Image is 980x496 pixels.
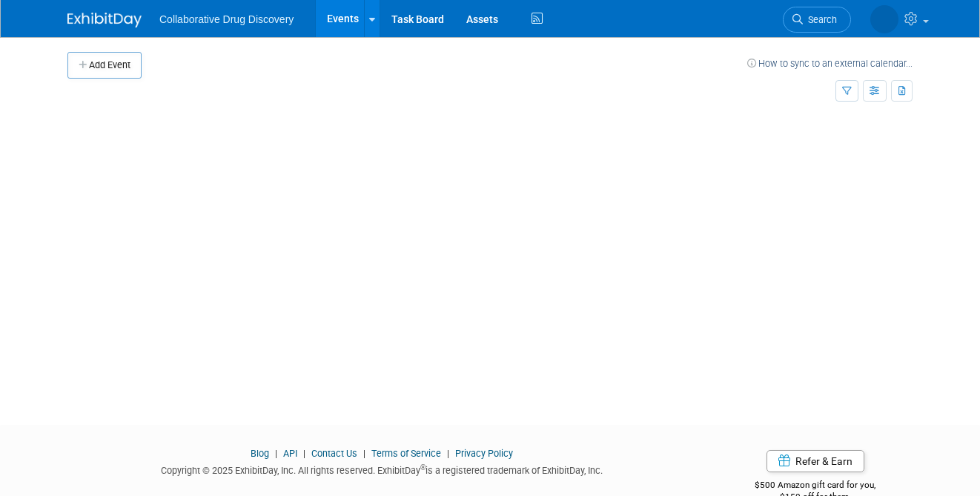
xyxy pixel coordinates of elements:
span: | [299,448,309,459]
a: Privacy Policy [455,448,513,459]
span: | [271,448,281,459]
div: Copyright © 2025 ExhibitDay, Inc. All rights reserved. ExhibitDay is a registered trademark of Ex... [67,460,696,477]
a: Contact Us [311,448,357,459]
a: Refer & Earn [767,450,864,472]
span: Collaborative Drug Discovery [159,13,294,25]
a: Blog [251,448,269,459]
a: How to sync to an external calendar... [747,58,913,69]
span: Search [803,14,837,25]
span: | [360,448,369,459]
a: Search [783,7,851,33]
span: | [443,448,453,459]
img: ExhibitDay [67,13,142,27]
sup: ® [420,463,426,472]
img: Lauren Kossy [870,5,898,33]
a: API [283,448,297,459]
a: Terms of Service [371,448,441,459]
button: Add Event [67,52,142,79]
